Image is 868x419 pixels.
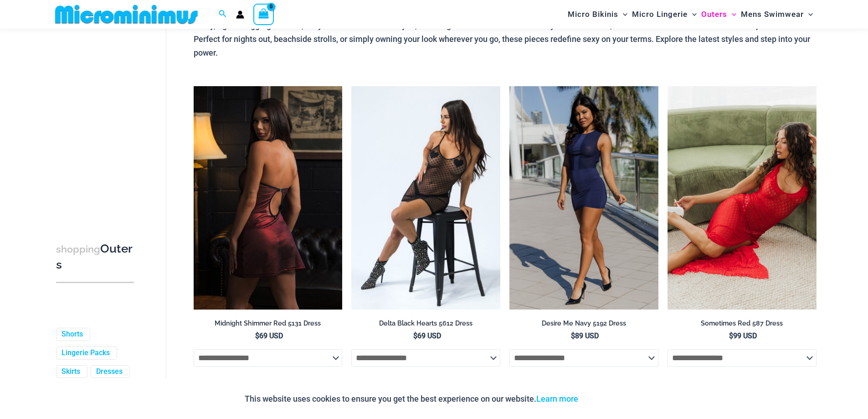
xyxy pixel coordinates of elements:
a: Mens SwimwearMenu ToggleMenu Toggle [739,3,815,26]
img: MM SHOP LOGO FLAT [51,4,201,25]
h2: Midnight Shimmer Red 5131 Dress [194,319,343,328]
a: Delta Black Hearts 5612 Dress [351,319,500,331]
p: Unleash your confidence with Microminimus sexy dresses, skirts, and hot shorts—designed to highli... [194,5,817,59]
bdi: 99 USD [729,331,757,340]
button: Accept [585,388,624,410]
span: Micro Bikinis [568,3,618,26]
a: Micro BikinisMenu ToggleMenu Toggle [565,3,630,26]
a: Desire Me Navy 5192 Dress 11Desire Me Navy 5192 Dress 09Desire Me Navy 5192 Dress 09 [509,86,658,310]
a: Midnight Shimmer Red 5131 Dress 03v3Midnight Shimmer Red 5131 Dress 05Midnight Shimmer Red 5131 D... [194,86,343,310]
nav: Site Navigation [564,1,817,27]
span: Menu Toggle [727,3,736,26]
span: Menu Toggle [618,3,627,26]
a: Midnight Shimmer Red 5131 Dress [194,319,343,331]
a: View Shopping Cart, empty [253,4,274,25]
span: Menu Toggle [688,3,697,26]
h2: Desire Me Navy 5192 Dress [509,319,658,328]
img: Delta Black Hearts 5612 Dress 05 [351,86,500,310]
a: Sometimes Red 587 Dress [668,319,817,331]
span: Menu Toggle [804,3,813,26]
iframe: TrustedSite Certified [56,31,138,213]
a: Skirts [62,367,80,377]
h2: Delta Black Hearts 5612 Dress [351,319,500,328]
h2: Sometimes Red 587 Dress [668,319,817,328]
img: Sometimes Red 587 Dress 10 [668,86,817,310]
span: shopping [56,243,100,255]
bdi: 89 USD [571,331,599,340]
img: Midnight Shimmer Red 5131 Dress 05 [194,86,343,310]
a: Shorts [62,330,83,339]
span: Outers [701,3,727,26]
img: Desire Me Navy 5192 Dress 11 [509,86,658,310]
a: Sometimes Red 587 Dress 10Sometimes Red 587 Dress 09Sometimes Red 587 Dress 09 [668,86,817,310]
bdi: 69 USD [255,331,283,340]
a: Learn more [536,394,578,403]
a: Micro LingerieMenu ToggleMenu Toggle [630,3,699,26]
a: Desire Me Navy 5192 Dress [509,319,658,331]
a: Delta Black Hearts 5612 Dress 05Delta Black Hearts 5612 Dress 04Delta Black Hearts 5612 Dress 04 [351,86,500,310]
span: $ [571,331,575,340]
span: Mens Swimwear [741,3,804,26]
a: Dresses [96,367,123,377]
a: Account icon link [236,10,244,19]
p: This website uses cookies to ensure you get the best experience on our website. [245,392,578,406]
a: Search icon link [219,9,227,20]
h3: Outers [56,241,134,273]
bdi: 69 USD [413,331,441,340]
a: OutersMenu ToggleMenu Toggle [699,3,739,26]
a: Lingerie Packs [62,348,110,358]
span: $ [255,331,259,340]
span: Micro Lingerie [632,3,688,26]
span: $ [413,331,417,340]
span: $ [729,331,733,340]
